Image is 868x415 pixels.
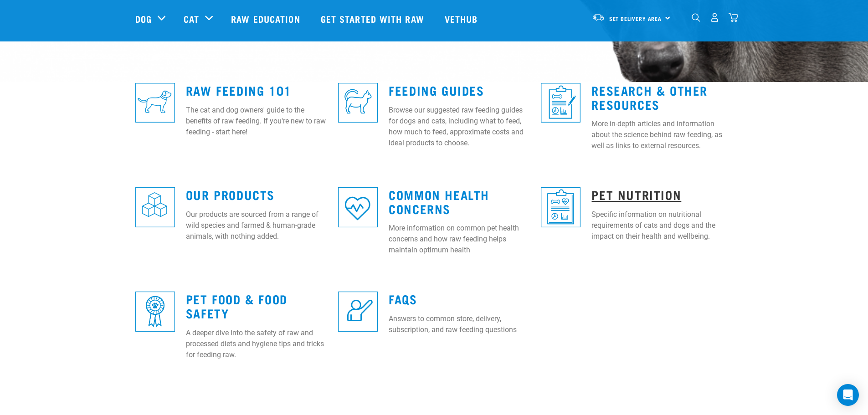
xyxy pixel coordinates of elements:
[609,17,662,20] span: Set Delivery Area
[710,13,719,22] img: user.png
[186,209,327,242] p: Our products are sourced from a range of wild species and farmed & human-grade animals, with noth...
[338,292,378,331] img: re-icons-faq-sq-blue.png
[135,292,175,331] img: re-icons-rosette-sq-blue.png
[837,384,859,406] div: Open Intercom Messenger
[222,0,311,37] a: Raw Education
[186,105,327,138] p: The cat and dog owners' guide to the benefits of raw feeding. If you're new to raw feeding - star...
[389,105,530,149] p: Browse our suggested raw feeding guides for dogs and cats, including what to feed, how much to fe...
[184,12,199,26] a: Cat
[592,13,605,21] img: van-moving.png
[591,191,681,198] a: Pet Nutrition
[436,0,489,37] a: Vethub
[591,118,733,151] p: More in-depth articles and information about the science behind raw feeding, as well as links to ...
[541,83,580,123] img: re-icons-healthcheck1-sq-blue.png
[135,12,152,26] a: Dog
[541,187,580,227] img: re-icons-healthcheck3-sq-blue.png
[135,83,175,123] img: re-icons-dog3-sq-blue.png
[692,13,700,22] img: home-icon-1@2x.png
[389,223,530,256] p: More information on common pet health concerns and how raw feeding helps maintain optimum health
[389,191,489,212] a: Common Health Concerns
[186,191,275,198] a: Our Products
[389,313,530,335] p: Answers to common store, delivery, subscription, and raw feeding questions
[389,87,484,93] a: Feeding Guides
[591,209,733,242] p: Specific information on nutritional requirements of cats and dogs and the impact on their health ...
[135,187,175,227] img: re-icons-cubes2-sq-blue.png
[312,0,436,37] a: Get started with Raw
[186,328,327,360] p: A deeper dive into the safety of raw and processed diets and hygiene tips and tricks for feeding ...
[729,13,738,22] img: home-icon@2x.png
[591,87,708,108] a: Research & Other Resources
[389,295,417,302] a: FAQs
[186,87,292,93] a: Raw Feeding 101
[186,295,288,316] a: Pet Food & Food Safety
[338,83,378,123] img: re-icons-cat2-sq-blue.png
[338,187,378,227] img: re-icons-heart-sq-blue.png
